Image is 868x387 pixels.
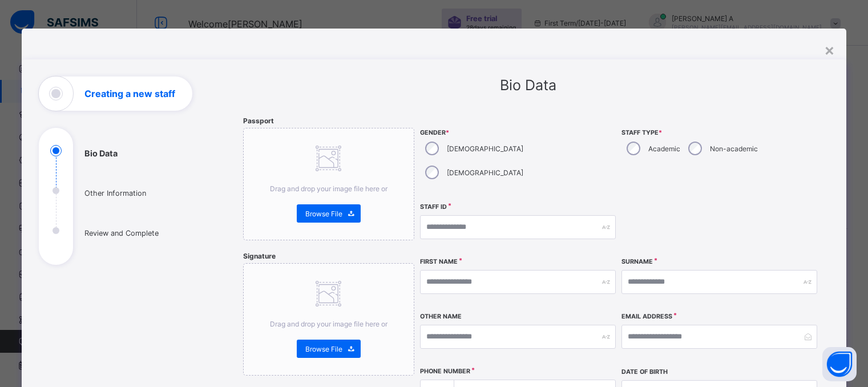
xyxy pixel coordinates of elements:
[243,263,414,376] div: Drag and drop your image file here orBrowse File
[447,168,523,177] label: [DEMOGRAPHIC_DATA]
[420,258,458,265] label: First Name
[447,144,523,153] label: [DEMOGRAPHIC_DATA]
[243,116,274,125] span: Passport
[710,144,758,153] label: Non-academic
[420,313,462,320] label: Other Name
[243,128,414,240] div: Drag and drop your image file here orBrowse File
[500,76,556,94] span: Bio Data
[621,313,672,320] label: Email Address
[648,144,680,153] label: Academic
[270,184,387,193] span: Drag and drop your image file here or
[621,129,817,136] span: Staff Type
[420,368,470,375] label: Phone Number
[621,258,653,265] label: Surname
[420,129,616,136] span: Gender
[822,347,857,381] button: Open asap
[420,203,447,211] label: Staff ID
[270,320,387,328] span: Drag and drop your image file here or
[621,368,668,376] label: Date of Birth
[305,345,342,353] span: Browse File
[243,252,276,260] span: Signature
[305,209,342,218] span: Browse File
[824,40,835,59] div: ×
[84,89,175,98] h1: Creating a new staff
